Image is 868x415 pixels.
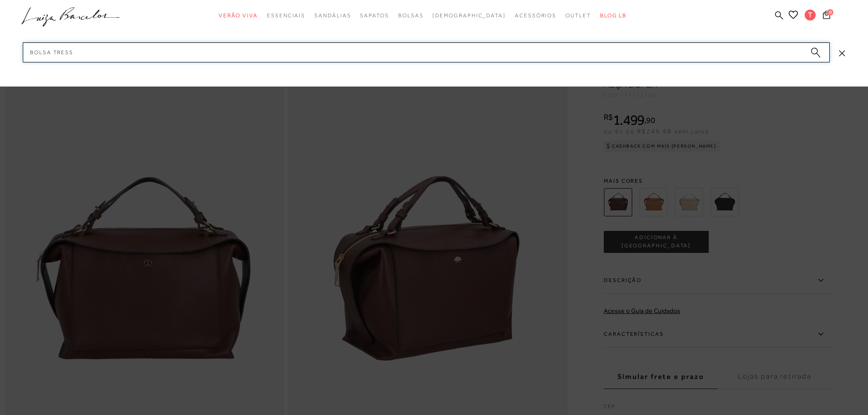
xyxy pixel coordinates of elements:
[432,7,506,24] a: noSubCategoriesText
[23,42,830,62] input: Buscar.
[820,10,833,22] button: 0
[600,7,627,24] a: BLOG LB
[314,12,351,19] span: Sandálias
[801,9,820,23] button: T
[565,12,591,19] span: Outlet
[398,12,424,19] span: Bolsas
[219,7,258,24] a: categoryNavScreenReaderText
[398,7,424,24] a: categoryNavScreenReaderText
[432,12,506,19] span: [DEMOGRAPHIC_DATA]
[805,10,816,20] span: T
[827,9,833,15] span: 0
[360,12,389,19] span: Sapatos
[600,12,627,19] span: BLOG LB
[219,12,258,19] span: Verão Viva
[515,12,556,19] span: Acessórios
[565,7,591,24] a: categoryNavScreenReaderText
[314,7,351,24] a: categoryNavScreenReaderText
[267,7,305,24] a: categoryNavScreenReaderText
[267,12,305,19] span: Essenciais
[360,7,389,24] a: categoryNavScreenReaderText
[515,7,556,24] a: categoryNavScreenReaderText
